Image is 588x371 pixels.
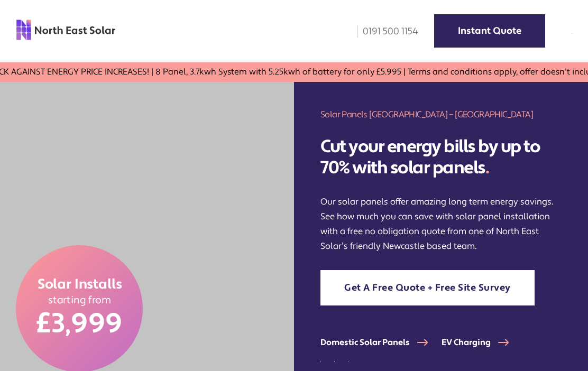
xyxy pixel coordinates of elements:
img: phone icon [357,25,357,38]
a: Get A Free Quote + Free Site Survey [320,270,535,305]
img: north east solar logo [16,19,116,41]
a: Instant Quote [434,14,545,48]
h1: Solar Panels [GEOGRAPHIC_DATA] – [GEOGRAPHIC_DATA] [320,108,562,120]
span: £3,999 [36,307,123,341]
a: 0191 500 1154 [350,25,418,38]
span: Solar Installs [37,275,122,293]
span: . [485,156,489,179]
a: Domestic Solar Panels [320,337,442,348]
a: EV Charging [442,337,522,348]
h2: Cut your energy bills by up to 70% with solar panels [320,136,562,179]
p: Our solar panels offer amazing long term energy savings. See how much you can save with solar pan... [320,194,562,254]
span: starting from [48,293,111,307]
